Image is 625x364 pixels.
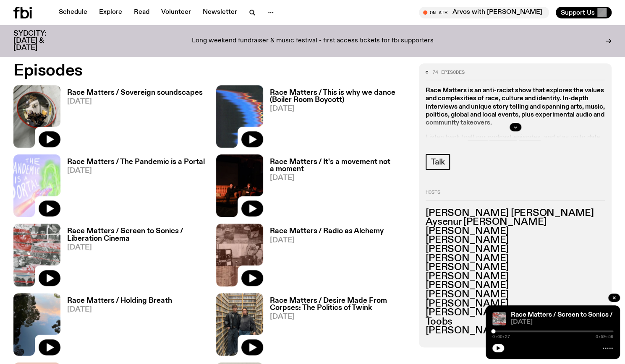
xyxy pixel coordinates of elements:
[13,85,60,148] img: A photo of the Race Matters team taken in a rear view or "blindside" mirror. A bunch of people of...
[426,236,605,245] h3: [PERSON_NAME]
[67,89,203,96] h3: Race Matters / Sovereign soundscapes
[426,263,605,272] h3: [PERSON_NAME]
[60,228,206,286] a: Race Matters / Screen to Sonics / Liberation Cinema[DATE]
[67,306,172,313] span: [DATE]
[270,105,409,112] span: [DATE]
[67,297,172,304] h3: Race Matters / Holding Breath
[216,154,263,217] img: A photo of Shareeka and Ethan speaking live at The Red Rattler, a repurposed warehouse venue. The...
[156,7,196,18] a: Volunteer
[67,159,205,166] h3: Race Matters / The Pandemic is a Portal
[263,297,409,356] a: Race Matters / Desire Made From Corpses: The Politics of Twink[DATE]
[67,244,206,251] span: [DATE]
[511,319,613,325] span: [DATE]
[67,98,203,105] span: [DATE]
[426,190,605,200] h2: Hosts
[263,228,384,286] a: Race Matters / Radio as Alchemy[DATE]
[60,297,172,356] a: Race Matters / Holding Breath[DATE]
[270,228,384,235] h3: Race Matters / Radio as Alchemy
[426,290,605,299] h3: [PERSON_NAME]
[60,89,203,148] a: Race Matters / Sovereign soundscapes[DATE]
[270,237,384,244] span: [DATE]
[426,227,605,236] h3: [PERSON_NAME]
[426,317,605,327] h3: Toobs
[60,159,205,217] a: Race Matters / The Pandemic is a Portal[DATE]
[419,7,549,18] button: On AirArvos with [PERSON_NAME]
[216,85,263,148] img: A spectral view of a waveform, warped and glitched
[216,293,263,356] img: Ethan and Dayvid stand in the fbi music library, they are serving face looking strong but fluid
[13,293,60,356] img: Trees reflect in a body of water in Tommeginne Country, the ancestral lands of Jody, where they c...
[192,37,434,45] p: Long weekend fundraiser & music festival - first access tickets for fbi supporters
[426,299,605,309] h3: [PERSON_NAME]
[596,335,613,339] span: 0:59:59
[426,154,450,170] a: Talk
[263,159,409,217] a: Race Matters / It's a movement not a moment[DATE]
[270,159,409,173] h3: Race Matters / It's a movement not a moment
[561,9,595,16] span: Support Us
[67,228,206,242] h3: Race Matters / Screen to Sonics / Liberation Cinema
[198,7,242,18] a: Newsletter
[216,224,263,286] img: A collage of three images. From to bottom: Jose Maceda - Ugnayan - for 20 radio stations (1973) P...
[67,167,205,174] span: [DATE]
[426,326,605,335] h3: [PERSON_NAME]
[426,308,605,317] h3: [PERSON_NAME]
[426,218,605,227] h3: Aysenur [PERSON_NAME]
[263,89,409,148] a: Race Matters / This is why we dance (Boiler Room Boycott)[DATE]
[13,63,409,78] h2: Episodes
[426,272,605,281] h3: [PERSON_NAME]
[431,157,445,166] span: Talk
[54,7,92,18] a: Schedule
[94,7,127,18] a: Explore
[270,297,409,312] h3: Race Matters / Desire Made From Corpses: The Politics of Twink
[426,245,605,254] h3: [PERSON_NAME]
[270,89,409,104] h3: Race Matters / This is why we dance (Boiler Room Boycott)
[426,87,605,126] strong: Race Matters is an anti-racist show that explores the values and complexities of race, culture an...
[556,7,612,18] button: Support Us
[129,7,154,18] a: Read
[270,174,409,182] span: [DATE]
[270,313,409,320] span: [DATE]
[492,335,510,339] span: 0:00:27
[13,30,67,52] h3: SYDCITY: [DATE] & [DATE]
[432,70,465,75] span: 74 episodes
[426,254,605,263] h3: [PERSON_NAME]
[426,281,605,290] h3: [PERSON_NAME]
[426,209,605,218] h3: [PERSON_NAME] [PERSON_NAME]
